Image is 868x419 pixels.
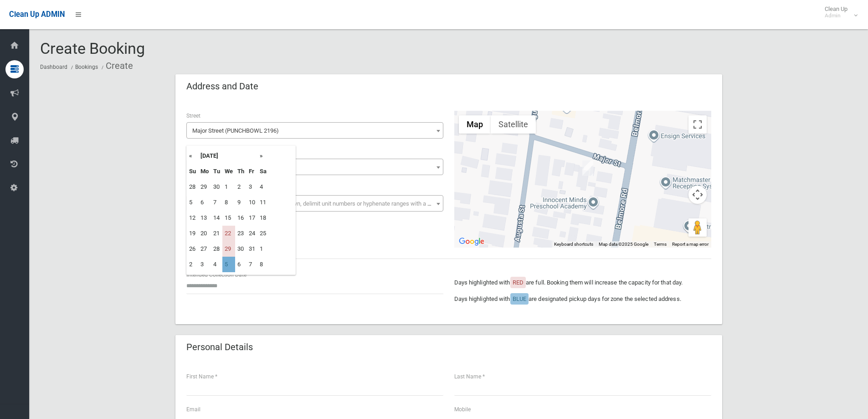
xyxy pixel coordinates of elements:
[198,210,211,226] td: 13
[820,5,857,19] span: Clean Up
[187,179,198,195] td: 28
[198,164,211,179] th: Mo
[222,179,235,195] td: 1
[554,241,593,248] button: Keyboard shortcuts
[582,160,593,176] div: 7 Major Street, PUNCHBOWL NSW 2196
[99,57,133,74] li: Create
[257,210,269,226] td: 18
[211,257,222,272] td: 4
[189,161,441,174] span: 7
[257,257,269,272] td: 8
[688,115,707,134] button: Toggle fullscreen view
[235,257,247,272] td: 6
[247,226,257,241] td: 24
[247,164,257,179] th: Fr
[672,242,709,247] a: Report a map error
[513,279,524,286] span: RED
[189,124,441,137] span: Major Street (PUNCHBOWL 2196)
[222,226,235,241] td: 22
[235,226,247,241] td: 23
[211,195,222,210] td: 7
[175,338,264,356] header: Personal Details
[211,226,222,241] td: 21
[599,242,648,247] span: Map data ©2025 Google
[192,200,447,207] span: Select the unit number from the dropdown, delimit unit numbers or hyphenate ranges with a comma
[187,164,198,179] th: Su
[235,195,247,210] td: 9
[198,179,211,195] td: 29
[457,236,487,248] img: Google
[454,277,711,288] p: Days highlighted with are full. Booking them will increase the capacity for that day.
[257,241,269,257] td: 1
[222,164,235,179] th: We
[198,226,211,241] td: 20
[186,159,443,175] span: 7
[198,241,211,257] td: 27
[211,164,222,179] th: Tu
[247,241,257,257] td: 31
[257,226,269,241] td: 25
[40,39,145,57] span: Create Booking
[247,179,257,195] td: 3
[459,115,491,134] button: Show street map
[211,210,222,226] td: 14
[454,294,711,305] p: Days highlighted with are designated pickup days for zone the selected address.
[222,210,235,226] td: 15
[187,257,198,272] td: 2
[654,242,667,247] a: Terms (opens in new tab)
[457,236,487,248] a: Open this area in Google Maps (opens a new window)
[187,210,198,226] td: 12
[513,295,526,302] span: BLUE
[688,218,707,237] button: Drag Pegman onto the map to open Street View
[257,195,269,210] td: 11
[9,10,65,19] span: Clean Up ADMIN
[198,148,257,164] th: [DATE]
[688,186,707,204] button: Map camera controls
[257,179,269,195] td: 4
[186,122,443,139] span: Major Street (PUNCHBOWL 2196)
[247,195,257,210] td: 10
[825,12,847,19] small: Admin
[235,241,247,257] td: 30
[198,195,211,210] td: 6
[257,164,269,179] th: Sa
[222,195,235,210] td: 8
[211,241,222,257] td: 28
[222,257,235,272] td: 5
[257,148,269,164] th: »
[187,195,198,210] td: 5
[222,241,235,257] td: 29
[40,64,67,70] a: Dashboard
[235,179,247,195] td: 2
[491,115,536,134] button: Show satellite imagery
[187,226,198,241] td: 19
[247,257,257,272] td: 7
[247,210,257,226] td: 17
[235,164,247,179] th: Th
[235,210,247,226] td: 16
[75,64,98,70] a: Bookings
[175,78,269,95] header: Address and Date
[211,179,222,195] td: 30
[187,148,198,164] th: «
[198,257,211,272] td: 3
[187,241,198,257] td: 26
